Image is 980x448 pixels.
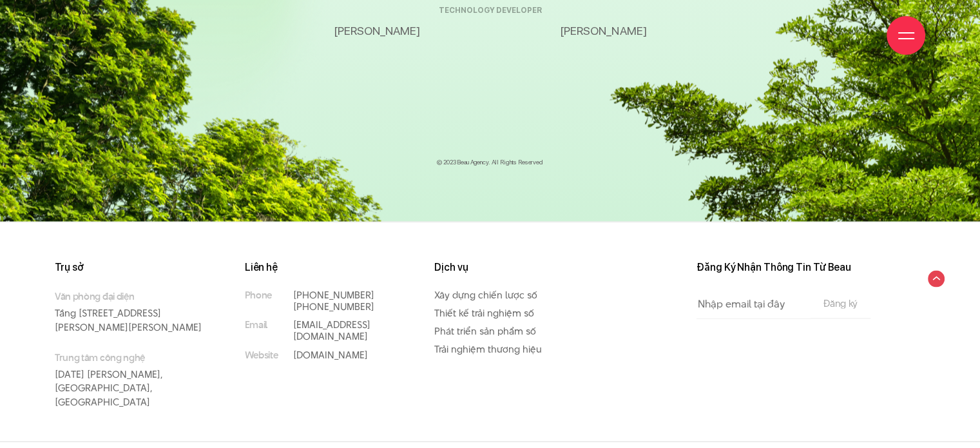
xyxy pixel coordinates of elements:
[697,289,811,318] input: Nhập email tại đây
[245,289,272,301] small: Phone
[434,261,586,273] h3: Dịch vụ
[245,349,278,361] small: Website
[434,342,542,356] a: Trải nghiệm thương hiệu
[264,157,717,167] p: © 2023 Beau Agency. All Rights Reserved
[293,348,368,362] a: [DOMAIN_NAME]
[697,261,870,273] h3: Đăng Ký Nhận Thông Tin Từ Beau
[434,288,537,302] a: Xây dựng chiến lược số
[55,261,206,273] h3: Trụ sở
[820,298,861,309] input: Đăng ký
[55,351,206,409] p: [DATE] [PERSON_NAME], [GEOGRAPHIC_DATA], [GEOGRAPHIC_DATA]
[293,288,374,302] a: [PHONE_NUMBER]
[293,300,374,313] a: [PHONE_NUMBER]
[434,324,536,338] a: Phát triển sản phẩm số
[245,261,396,273] h3: Liên hệ
[434,306,534,320] a: Thiết kế trải nghiệm số
[55,289,206,303] small: Văn phòng đại diện
[245,319,267,331] small: Email
[293,318,370,343] a: [EMAIL_ADDRESS][DOMAIN_NAME]
[55,351,206,364] small: Trung tâm công nghệ
[55,289,206,335] p: Tầng [STREET_ADDRESS][PERSON_NAME][PERSON_NAME]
